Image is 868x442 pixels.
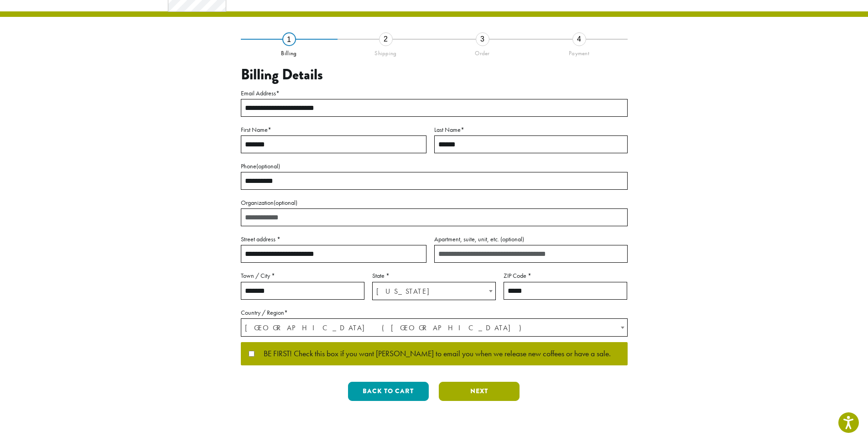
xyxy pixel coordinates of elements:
[500,235,524,243] span: (optional)
[241,124,426,135] label: First Name
[241,319,627,337] span: United States (US)
[476,32,489,46] div: 3
[241,234,426,245] label: Street address
[434,124,628,135] label: Last Name
[338,46,434,57] div: Shipping
[434,46,531,57] div: Order
[255,350,611,358] span: BE FIRST! Check this box if you want [PERSON_NAME] to email you when we release new coffees or ha...
[372,282,496,300] span: State
[241,66,628,83] h3: Billing Details
[379,32,393,46] div: 2
[373,282,495,300] span: Washington
[241,270,364,281] label: Town / City
[372,270,496,281] label: State
[241,318,628,337] span: Country / Region
[241,197,628,208] label: Organization
[282,32,296,46] div: 1
[241,46,338,57] div: Billing
[274,198,297,207] span: (optional)
[348,382,429,401] button: Back to cart
[249,351,255,357] input: BE FIRST! Check this box if you want [PERSON_NAME] to email you when we release new coffees or ha...
[504,270,627,281] label: ZIP Code
[434,234,628,245] label: Apartment, suite, unit, etc.
[241,88,628,99] label: Email Address
[256,162,280,170] span: (optional)
[572,32,586,46] div: 4
[531,46,628,57] div: Payment
[439,382,520,401] button: Next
